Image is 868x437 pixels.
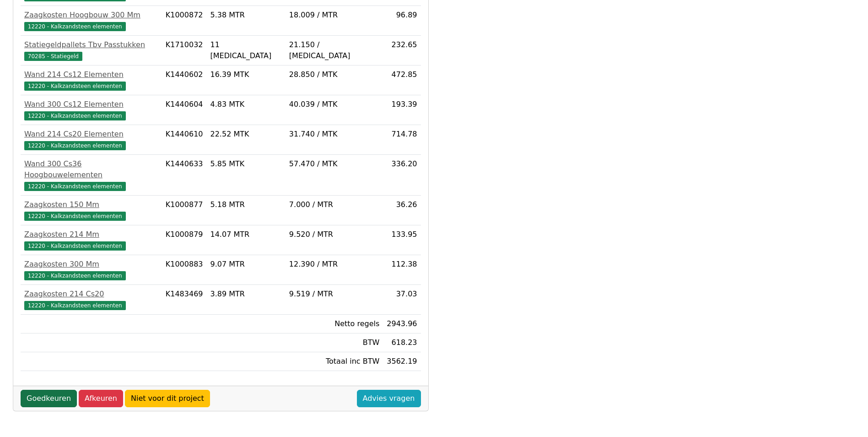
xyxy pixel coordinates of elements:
[383,196,421,225] td: 36.26
[289,69,379,80] div: 28.850 / MTK
[289,158,379,169] div: 57.470 / MTK
[286,333,383,352] td: BTW
[383,95,421,125] td: 193.39
[24,259,158,270] div: Zaagkosten 300 Mm
[210,259,282,270] div: 9.07 MTR
[24,259,158,281] a: Zaagkosten 300 Mm12220 - Kalkzandsteen elementen
[289,99,379,110] div: 40.039 / MTK
[210,158,282,169] div: 5.85 MTK
[383,225,421,255] td: 133.95
[289,39,379,61] div: 21.150 / [MEDICAL_DATA]
[24,199,158,210] div: Zaagkosten 150 Mm
[162,285,207,315] td: K1483469
[383,36,421,66] td: 232.65
[24,22,126,31] span: 12220 - Kalkzandsteen elementen
[162,225,207,255] td: K1000879
[383,333,421,352] td: 618.23
[24,10,158,21] div: Zaagkosten Hoogbouw 300 Mm
[383,125,421,155] td: 714.78
[357,390,421,407] a: Advies vragen
[162,95,207,125] td: K1440604
[24,158,158,180] div: Wand 300 Cs36 Hoogbouwelementen
[24,69,158,91] a: Wand 214 Cs12 Elementen12220 - Kalkzandsteen elementen
[24,129,158,151] a: Wand 214 Cs20 Elementen12220 - Kalkzandsteen elementen
[125,390,210,407] a: Niet voor dit project
[24,271,126,280] span: 12220 - Kalkzandsteen elementen
[289,229,379,240] div: 9.520 / MTR
[210,289,282,300] div: 3.89 MTR
[289,10,379,21] div: 18.009 / MTR
[24,52,82,61] span: 70285 - Statiegeld
[24,141,126,150] span: 12220 - Kalkzandsteen elementen
[24,199,158,221] a: Zaagkosten 150 Mm12220 - Kalkzandsteen elementen
[24,229,158,240] div: Zaagkosten 214 Mm
[24,301,126,310] span: 12220 - Kalkzandsteen elementen
[24,111,126,120] span: 12220 - Kalkzandsteen elementen
[210,39,282,61] div: 11 [MEDICAL_DATA]
[383,155,421,196] td: 336.20
[383,285,421,315] td: 37.03
[24,10,158,32] a: Zaagkosten Hoogbouw 300 Mm12220 - Kalkzandsteen elementen
[24,229,158,251] a: Zaagkosten 214 Mm12220 - Kalkzandsteen elementen
[289,289,379,300] div: 9.519 / MTR
[383,352,421,371] td: 3562.19
[162,196,207,225] td: K1000877
[21,390,77,407] a: Goedkeuren
[162,36,207,66] td: K1710032
[289,129,379,140] div: 31.740 / MTK
[79,390,123,407] a: Afkeuren
[210,69,282,80] div: 16.39 MTK
[162,155,207,196] td: K1440633
[24,82,126,91] span: 12220 - Kalkzandsteen elementen
[286,352,383,371] td: Totaal inc BTW
[24,182,126,191] span: 12220 - Kalkzandsteen elementen
[210,10,282,21] div: 5.38 MTR
[289,259,379,270] div: 12.390 / MTR
[24,99,158,110] div: Wand 300 Cs12 Elementen
[162,66,207,95] td: K1440602
[210,99,282,110] div: 4.83 MTK
[162,255,207,285] td: K1000883
[210,129,282,140] div: 22.52 MTK
[210,199,282,210] div: 5.18 MTR
[383,66,421,95] td: 472.85
[24,99,158,121] a: Wand 300 Cs12 Elementen12220 - Kalkzandsteen elementen
[286,315,383,333] td: Netto regels
[24,158,158,191] a: Wand 300 Cs36 Hoogbouwelementen12220 - Kalkzandsteen elementen
[162,6,207,36] td: K1000872
[383,255,421,285] td: 112.38
[383,6,421,36] td: 96.89
[24,212,126,221] span: 12220 - Kalkzandsteen elementen
[24,241,126,251] span: 12220 - Kalkzandsteen elementen
[162,125,207,155] td: K1440610
[24,69,158,80] div: Wand 214 Cs12 Elementen
[24,39,158,61] a: Statiegeldpallets Tbv Passtukken70285 - Statiegeld
[24,39,158,50] div: Statiegeldpallets Tbv Passtukken
[24,289,158,300] div: Zaagkosten 214 Cs20
[24,289,158,311] a: Zaagkosten 214 Cs2012220 - Kalkzandsteen elementen
[289,199,379,210] div: 7.000 / MTR
[383,315,421,333] td: 2943.96
[24,129,158,140] div: Wand 214 Cs20 Elementen
[210,229,282,240] div: 14.07 MTR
